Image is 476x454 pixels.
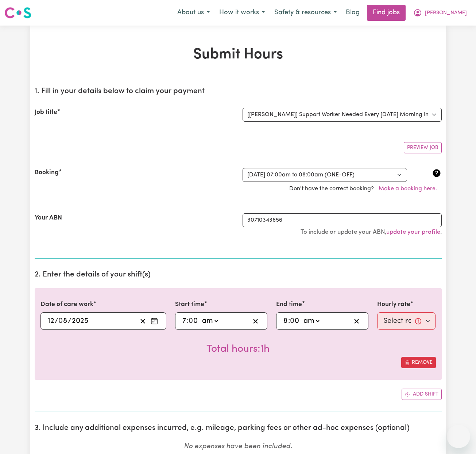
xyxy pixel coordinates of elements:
[173,5,214,20] button: About us
[40,300,93,309] label: Date of care work
[367,5,406,21] a: Find jobs
[341,5,364,21] a: Blog
[386,229,440,235] a: update your profile
[377,300,410,309] label: Hourly rate
[301,229,442,235] small: To include or update your ABN, .
[290,317,294,325] span: 0
[184,443,292,450] em: No expenses have been included.
[71,316,89,327] input: ----
[35,270,442,279] h2: 2. Enter the details of your shift(s)
[55,317,58,325] span: /
[276,300,302,309] label: End time
[189,316,198,327] input: --
[206,344,270,354] span: Total hours worked: 1 hour
[58,317,63,325] span: 0
[270,5,341,20] button: Safety & resources
[447,425,470,448] iframe: Button to launch messaging window
[189,317,193,325] span: 0
[175,300,204,309] label: Start time
[59,316,68,327] input: --
[4,4,31,21] a: Careseekers logo
[35,168,59,178] label: Booking
[404,142,442,153] button: Preview Job
[401,357,436,368] button: Remove this shift
[374,182,442,196] button: Make a booking here.
[35,87,442,96] h2: 1. Fill in your details below to claim your payment
[35,46,442,64] h1: Submit Hours
[214,5,270,20] button: How it works
[187,317,189,325] span: :
[283,316,288,327] input: --
[182,316,187,327] input: --
[288,317,290,325] span: :
[290,316,300,327] input: --
[68,317,71,325] span: /
[47,316,55,327] input: --
[35,424,442,433] h2: 3. Include any additional expenses incurred, e.g. mileage, parking fees or other ad-hoc expenses ...
[35,213,62,223] label: Your ABN
[289,186,442,192] span: Don't have the correct booking?
[148,316,160,327] button: Enter the date of care work
[35,108,57,117] label: Job title
[409,5,472,20] button: My Account
[402,389,442,400] button: Add another shift
[137,316,148,327] button: Clear date
[4,6,31,19] img: Careseekers logo
[425,9,467,17] span: [PERSON_NAME]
